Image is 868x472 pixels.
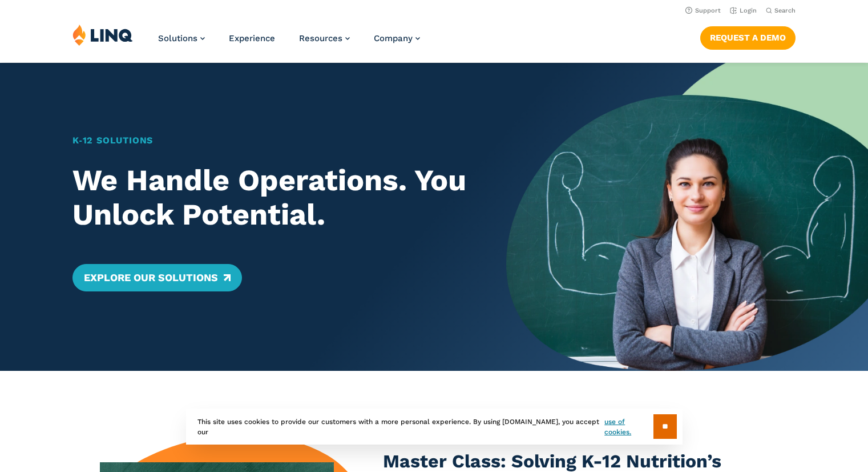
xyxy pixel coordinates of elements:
a: Support [685,7,721,14]
a: Company [374,33,420,43]
img: Home Banner [506,63,868,371]
span: Search [774,7,796,14]
a: Request a Demo [700,26,796,49]
nav: Primary Navigation [158,24,420,62]
img: LINQ | K‑12 Software [72,24,133,46]
h1: K‑12 Solutions [72,134,471,147]
a: Login [730,7,757,14]
a: Explore Our Solutions [72,264,242,291]
span: Company [374,33,413,43]
a: Resources [299,33,350,43]
a: Solutions [158,33,205,43]
a: use of cookies. [604,417,653,437]
button: Open Search Bar [766,6,796,15]
span: Solutions [158,33,197,43]
div: This site uses cookies to provide our customers with a more personal experience. By using [DOMAIN... [186,409,683,445]
span: Resources [299,33,342,43]
a: Experience [229,33,275,43]
h2: We Handle Operations. You Unlock Potential. [72,163,471,232]
nav: Button Navigation [700,24,796,49]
